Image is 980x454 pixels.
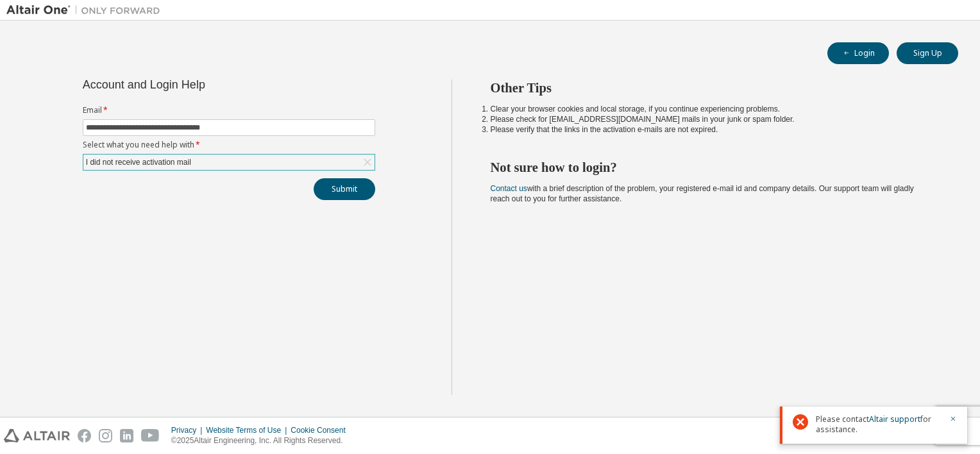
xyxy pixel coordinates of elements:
button: Login [827,42,889,64]
p: © 2025 Altair Engineering, Inc. All Rights Reserved. [171,435,353,446]
div: Privacy [171,425,206,435]
div: I did not receive activation mail [84,155,193,169]
button: Submit [314,178,375,200]
label: Select what you need help with [83,140,375,150]
div: I did not receive activation mail [83,155,375,170]
div: Account and Login Help [83,80,317,90]
a: Contact us [491,184,527,193]
img: facebook.svg [78,429,91,442]
div: Website Terms of Use [206,425,291,435]
button: Sign Up [897,42,958,64]
span: with a brief description of the problem, your registered e-mail id and company details. Our suppo... [491,184,914,203]
li: Please check for [EMAIL_ADDRESS][DOMAIN_NAME] mails in your junk or spam folder. [491,114,936,124]
li: Clear your browser cookies and local storage, if you continue experiencing problems. [491,104,936,114]
h2: Other Tips [491,80,936,96]
li: Please verify that the links in the activation e-mails are not expired. [491,124,936,135]
img: altair_logo.svg [4,429,70,442]
a: Altair support [869,414,920,425]
img: instagram.svg [99,429,112,442]
img: Altair One [6,4,167,17]
span: Please contact for assistance. [816,414,942,435]
img: linkedin.svg [120,429,133,442]
h2: Not sure how to login? [491,159,936,176]
label: Email [83,105,375,115]
img: youtube.svg [141,429,160,442]
div: Cookie Consent [291,425,353,435]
